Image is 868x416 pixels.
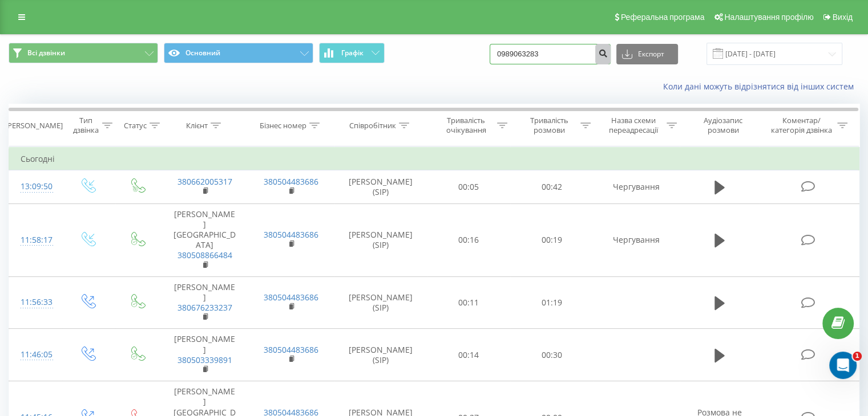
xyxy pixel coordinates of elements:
div: Тривалість розмови [520,116,578,135]
td: [PERSON_NAME] [162,276,248,329]
td: [PERSON_NAME] (SIP) [334,203,427,276]
div: [PERSON_NAME] [5,121,63,130]
td: Чергування [593,203,679,276]
td: 00:42 [510,170,593,203]
a: Коли дані можуть відрізнятися вiд інших систем [663,81,859,92]
span: Налаштування профілю [724,13,813,22]
button: Основний [164,43,313,63]
span: 1 [853,352,862,361]
div: Бізнес номер [260,121,306,130]
span: Вихід [833,13,853,22]
a: 380504483686 [264,229,318,240]
div: 13:09:50 [21,176,51,198]
div: 11:58:17 [21,229,51,251]
td: 00:19 [510,203,593,276]
span: Реферальна програма [621,13,705,22]
div: Тривалість очікування [438,116,495,135]
div: 11:46:05 [21,344,51,366]
a: 380662005317 [177,176,232,187]
a: 380503339891 [177,354,232,365]
button: Експорт [616,44,678,64]
button: Графік [319,43,385,63]
div: Коментар/категорія дзвінка [768,116,834,135]
a: 380676233237 [177,302,232,313]
div: Тип дзвінка [72,116,99,135]
td: 00:05 [427,170,510,203]
td: Сьогодні [9,148,859,170]
a: 380504483686 [264,176,318,187]
a: 380504483686 [264,344,318,355]
a: 380508866484 [177,250,232,260]
button: Всі дзвінки [9,43,158,63]
td: 00:16 [427,203,510,276]
td: [PERSON_NAME] (SIP) [334,329,427,381]
span: Графік [341,49,364,57]
div: Статус [124,121,147,130]
iframe: Intercom live chat [829,352,857,379]
td: 00:30 [510,329,593,381]
div: Назва схеми переадресації [604,116,664,135]
td: 01:19 [510,276,593,329]
div: 11:56:33 [21,291,51,313]
td: 00:14 [427,329,510,381]
td: 00:11 [427,276,510,329]
td: [PERSON_NAME] [GEOGRAPHIC_DATA] [162,203,248,276]
td: Чергування [593,170,679,203]
td: [PERSON_NAME] (SIP) [334,276,427,329]
span: Всі дзвінки [27,48,65,58]
input: Пошук за номером [490,44,611,64]
td: [PERSON_NAME] (SIP) [334,170,427,203]
a: 380504483686 [264,292,318,303]
div: Аудіозапис розмови [690,116,757,135]
div: Клієнт [186,121,208,130]
td: [PERSON_NAME] [162,329,248,381]
div: Співробітник [349,121,396,130]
